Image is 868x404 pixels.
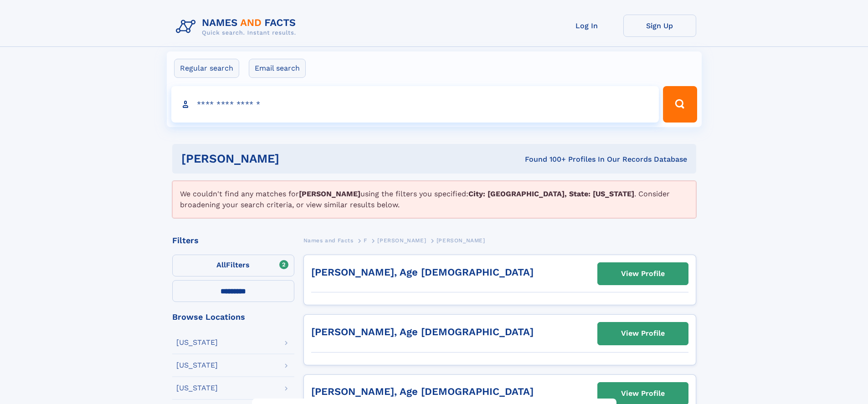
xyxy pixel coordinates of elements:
[621,383,665,404] div: View Profile
[437,237,485,244] span: [PERSON_NAME]
[364,235,367,246] a: F
[311,386,534,397] a: [PERSON_NAME], Age [DEMOGRAPHIC_DATA]
[468,189,634,198] b: City: [GEOGRAPHIC_DATA], State: [US_STATE]
[172,255,294,276] label: Filters
[181,153,402,164] h1: [PERSON_NAME]
[176,339,218,346] div: [US_STATE]
[364,237,367,244] span: F
[621,323,665,344] div: View Profile
[174,59,239,78] label: Regular search
[176,362,218,369] div: [US_STATE]
[377,237,426,244] span: [PERSON_NAME]
[663,86,697,123] button: Search Button
[171,86,659,123] input: search input
[621,263,665,284] div: View Profile
[623,15,696,37] a: Sign Up
[299,189,360,198] b: [PERSON_NAME]
[172,236,294,245] div: Filters
[176,384,218,392] div: [US_STATE]
[311,326,534,338] a: [PERSON_NAME], Age [DEMOGRAPHIC_DATA]
[598,263,688,285] a: View Profile
[216,261,226,269] span: All
[172,15,303,39] img: Logo Names and Facts
[249,59,306,78] label: Email search
[377,235,426,246] a: [PERSON_NAME]
[550,15,623,37] a: Log In
[311,266,534,278] a: [PERSON_NAME], Age [DEMOGRAPHIC_DATA]
[172,313,294,321] div: Browse Locations
[303,235,354,246] a: Names and Facts
[402,154,687,164] div: Found 100+ Profiles In Our Records Database
[598,322,688,344] a: View Profile
[172,181,696,218] div: We couldn't find any matches for using the filters you specified: . Consider broadening your sear...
